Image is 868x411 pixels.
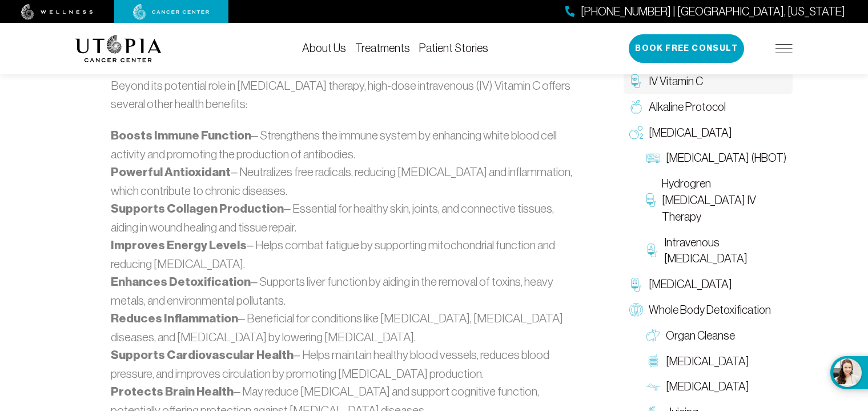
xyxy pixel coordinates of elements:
[133,4,210,20] img: cancer center
[111,311,238,326] strong: Reduces Inflammation
[629,100,643,114] img: Alkaline Protocol
[641,349,793,374] a: [MEDICAL_DATA]
[111,236,574,273] li: – Helps combat fatigue by supporting mitochondrial function and reducing [MEDICAL_DATA].
[629,303,643,317] img: Whole Body Detoxification
[646,354,660,368] img: Colon Therapy
[649,125,732,141] span: [MEDICAL_DATA]
[629,126,643,139] img: Oxygen Therapy
[581,3,845,20] span: [PHONE_NUMBER] | [GEOGRAPHIC_DATA], [US_STATE]
[662,175,787,225] span: Hydrogren [MEDICAL_DATA] IV Therapy
[75,35,162,62] img: logo
[111,238,247,253] strong: Improves Energy Levels
[111,165,231,179] strong: Powerful Antioxidant
[641,323,793,349] a: Organ Cleanse
[664,234,787,268] span: Intravenous [MEDICAL_DATA]
[629,278,643,292] img: Chelation Therapy
[646,151,660,165] img: Hyperbaric Oxygen Therapy (HBOT)
[624,94,793,120] a: Alkaline Protocol
[646,193,656,207] img: Hydrogren Peroxide IV Therapy
[111,128,251,143] strong: Boosts Immune Function
[111,346,574,382] li: – Helps maintain healthy blood vessels, reduces blood pressure, and improves circulation by promo...
[624,69,793,94] a: IV Vitamin C
[111,163,574,199] li: – Neutralizes free radicals, reducing [MEDICAL_DATA] and inflammation, which contribute to chroni...
[629,74,643,88] img: IV Vitamin C
[111,126,574,163] li: – Strengthens the immune system by enhancing white blood cell activity and promoting the producti...
[646,380,660,394] img: Lymphatic Massage
[641,171,793,229] a: Hydrogren [MEDICAL_DATA] IV Therapy
[111,274,251,289] strong: Enhances Detoxification
[624,120,793,146] a: [MEDICAL_DATA]
[21,4,93,20] img: wellness
[419,42,488,54] a: Patient Stories
[355,42,410,54] a: Treatments
[111,199,574,236] li: – Essential for healthy skin, joints, and connective tissues, aiding in wound healing and tissue ...
[641,230,793,272] a: Intravenous [MEDICAL_DATA]
[649,276,732,293] span: [MEDICAL_DATA]
[649,73,703,90] span: IV Vitamin C
[646,329,660,342] img: Organ Cleanse
[646,244,658,257] img: Intravenous Ozone Therapy
[302,42,346,54] a: About Us
[641,145,793,171] a: [MEDICAL_DATA] (HBOT)
[624,272,793,297] a: [MEDICAL_DATA]
[666,378,749,395] span: [MEDICAL_DATA]
[641,374,793,400] a: [MEDICAL_DATA]
[775,44,793,53] img: icon-hamburger
[666,328,735,344] span: Organ Cleanse
[629,34,744,63] button: Book Free Consult
[666,353,749,370] span: [MEDICAL_DATA]
[111,273,574,309] li: – Supports liver function by aiding in the removal of toxins, heavy metals, and environmental pol...
[666,150,786,166] span: [MEDICAL_DATA] (HBOT)
[624,297,793,323] a: Whole Body Detoxification
[649,302,771,318] span: Whole Body Detoxification
[111,348,294,362] strong: Supports Cardiovascular Health
[111,309,574,346] li: – Beneficial for conditions like [MEDICAL_DATA], [MEDICAL_DATA] diseases, and [MEDICAL_DATA] by l...
[565,3,845,20] a: [PHONE_NUMBER] | [GEOGRAPHIC_DATA], [US_STATE]
[111,77,574,113] p: Beyond its potential role in [MEDICAL_DATA] therapy, high-dose intravenous (IV) Vitamin C offers ...
[111,201,284,216] strong: Supports Collagen Production
[649,99,726,115] span: Alkaline Protocol
[111,384,234,399] strong: Protects Brain Health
